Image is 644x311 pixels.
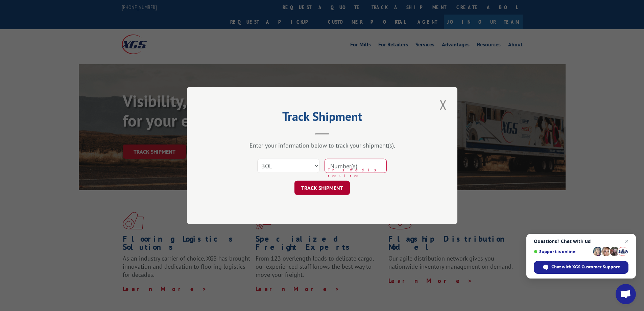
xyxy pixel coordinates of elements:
[534,249,591,254] span: Support is online
[534,261,628,274] span: Chat with XGS Customer Support
[221,141,424,149] div: Enter your information below to track your shipment(s).
[534,239,628,244] span: Questions? Chat with us!
[294,181,350,195] button: TRACK SHIPMENT
[616,284,636,304] a: Open chat
[437,95,449,114] button: Close modal
[551,264,620,270] span: Chat with XGS Customer Support
[221,112,424,125] h2: Track Shipment
[328,167,387,178] span: This field is required
[325,159,387,173] input: Number(s)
